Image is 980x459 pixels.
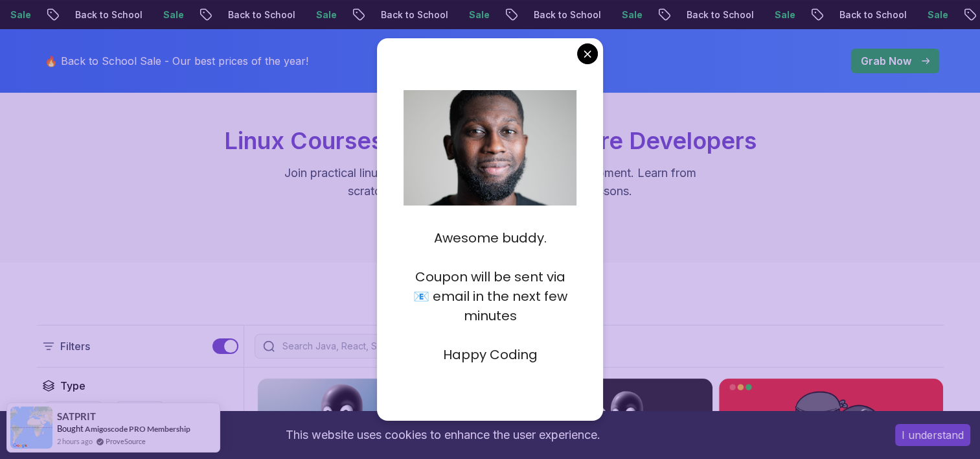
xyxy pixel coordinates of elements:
[472,8,560,21] p: Back to School
[866,8,907,21] p: Sale
[861,53,911,69] p: Grab Now
[57,423,84,434] span: Bought
[895,424,970,446] button: Accept cookies
[60,338,90,354] p: Filters
[255,8,296,21] p: Sale
[273,164,708,200] p: Join practical linux courses designed for real-world development. Learn from scratch or deepen yo...
[166,8,255,21] p: Back to School
[713,8,755,21] p: Sale
[10,406,52,449] img: provesource social proof notification image
[280,340,557,353] input: Search Java, React, Spring boot ...
[60,378,85,394] h2: Type
[85,424,190,434] a: Amigoscode PRO Membership
[224,126,757,155] span: Linux Courses for Modern Software Developers
[319,8,407,21] p: Back to School
[407,8,449,21] p: Sale
[106,436,146,447] a: ProveSource
[560,8,602,21] p: Sale
[778,8,866,21] p: Back to School
[42,401,106,426] button: Course
[10,421,876,449] div: This website uses cookies to enhance the user experience.
[14,8,102,21] p: Back to School
[45,53,308,69] p: 🔥 Back to School Sale - Our best prices of the year!
[113,401,166,426] button: Build
[57,411,96,422] span: SATPRIT
[625,8,713,21] p: Back to School
[102,8,143,21] p: Sale
[57,436,93,447] span: 2 hours ago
